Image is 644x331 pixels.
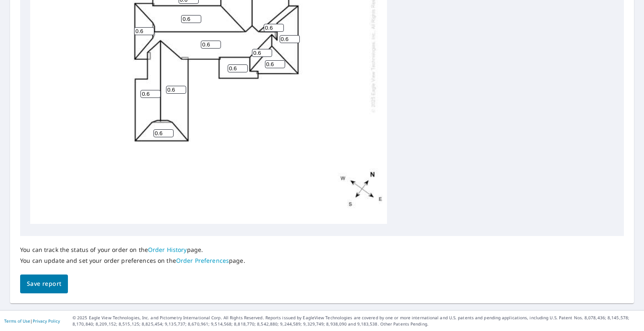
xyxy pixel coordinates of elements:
p: | [4,318,60,323]
span: Save report [27,279,61,289]
p: You can track the status of your order on the page. [20,246,245,254]
a: Terms of Use [4,318,30,324]
p: You can update and set your order preferences on the page. [20,257,245,264]
a: Order History [148,246,187,254]
button: Save report [20,275,68,293]
a: Order Preferences [176,257,229,264]
p: © 2025 Eagle View Technologies, Inc. and Pictometry International Corp. All Rights Reserved. Repo... [73,315,640,327]
a: Privacy Policy [33,318,60,324]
